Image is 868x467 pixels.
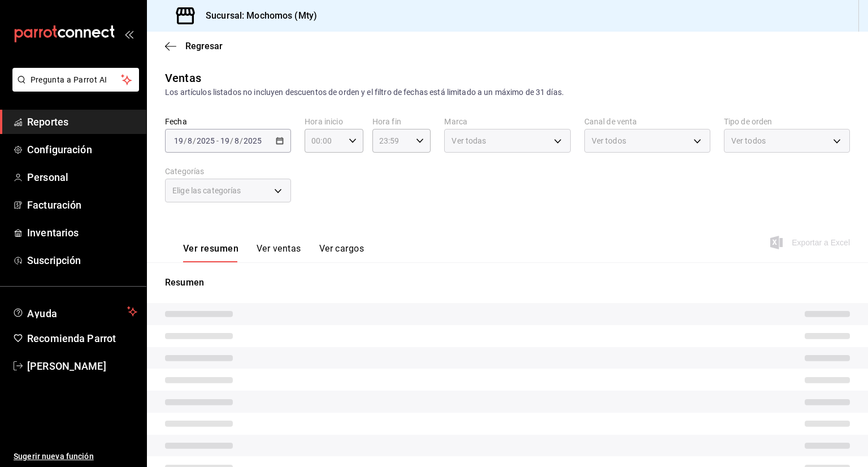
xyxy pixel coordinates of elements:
input: ---- [243,136,262,145]
span: / [184,136,187,145]
input: -- [234,136,240,145]
div: Ventas [165,70,201,87]
button: Ver resumen [183,243,238,262]
span: Regresar [185,41,223,51]
span: / [193,136,196,145]
span: / [240,136,243,145]
span: Sugerir nueva función [14,451,137,462]
button: Ver ventas [257,243,301,262]
label: Tipo de orden [724,118,850,126]
span: Configuración [27,142,137,157]
div: Los artículos listados no incluyen descuentos de orden y el filtro de fechas está limitado a un m... [165,87,850,98]
span: Pregunta a Parrot AI [31,74,121,86]
span: Recomienda Parrot [27,331,137,346]
a: Pregunta a Parrot AI [8,82,139,94]
input: -- [220,136,230,145]
h3: Sucursal: Mochomos (Mty) [197,9,317,23]
span: Ver todas [452,135,486,146]
p: Resumen [165,276,850,289]
span: / [230,136,233,145]
button: open_drawer_menu [124,29,133,38]
input: -- [187,136,193,145]
span: [PERSON_NAME] [27,358,137,374]
span: Inventarios [27,225,137,240]
span: Ver todos [731,135,766,146]
div: navigation tabs [183,243,364,262]
label: Hora fin [372,118,431,126]
span: Reportes [27,114,137,129]
button: Ver cargos [319,243,364,262]
label: Categorías [165,167,291,175]
label: Hora inicio [305,118,363,126]
span: Personal [27,170,137,185]
input: -- [173,136,184,145]
span: Ayuda [27,305,123,318]
button: Pregunta a Parrot AI [12,68,139,92]
span: Elige las categorías [172,185,241,196]
span: Facturación [27,197,137,213]
span: - [216,136,219,145]
input: ---- [196,136,215,145]
span: Ver todos [592,135,626,146]
label: Marca [444,118,570,126]
label: Canal de venta [584,118,710,126]
span: Suscripción [27,253,137,268]
label: Fecha [165,118,291,126]
button: Regresar [165,41,223,51]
